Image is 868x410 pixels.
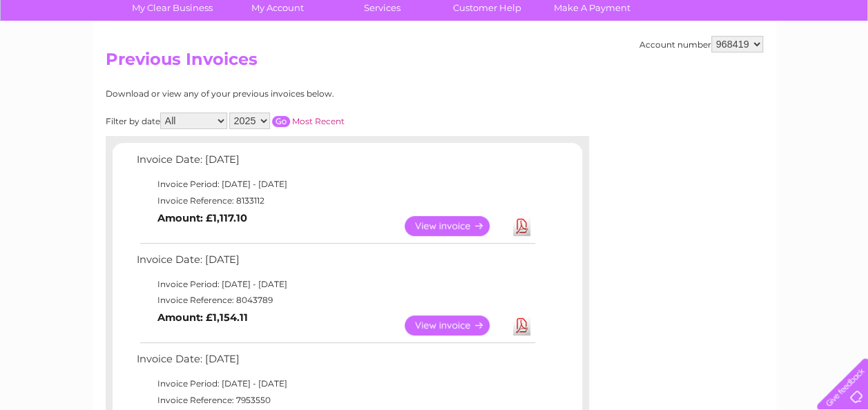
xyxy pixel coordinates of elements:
[30,36,101,78] img: logo.png
[776,59,810,69] a: Contact
[157,212,247,224] b: Amount: £1,117.10
[748,59,768,69] a: Blog
[133,350,537,375] td: Invoice Date: [DATE]
[405,315,506,335] a: View
[157,311,248,324] b: Amount: £1,154.11
[513,216,530,236] a: Download
[608,7,703,24] a: 0333 014 3131
[106,113,468,129] div: Filter by date
[133,176,537,193] td: Invoice Period: [DATE] - [DATE]
[659,59,690,69] a: Energy
[133,292,537,309] td: Invoice Reference: 8043789
[292,116,345,126] a: Most Recent
[106,89,468,99] div: Download or view any of your previous invoices below.
[822,59,855,69] a: Log out
[133,392,537,409] td: Invoice Reference: 7953550
[133,251,537,276] td: Invoice Date: [DATE]
[133,375,537,392] td: Invoice Period: [DATE] - [DATE]
[405,216,506,236] a: View
[639,36,763,52] div: Account number
[133,193,537,209] td: Invoice Reference: 8133112
[106,50,763,76] h2: Previous Invoices
[513,315,530,335] a: Download
[108,8,761,67] div: Clear Business is a trading name of Verastar Limited (registered in [GEOGRAPHIC_DATA] No. 3667643...
[133,150,537,176] td: Invoice Date: [DATE]
[698,59,740,69] a: Telecoms
[625,59,651,69] a: Water
[133,276,537,293] td: Invoice Period: [DATE] - [DATE]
